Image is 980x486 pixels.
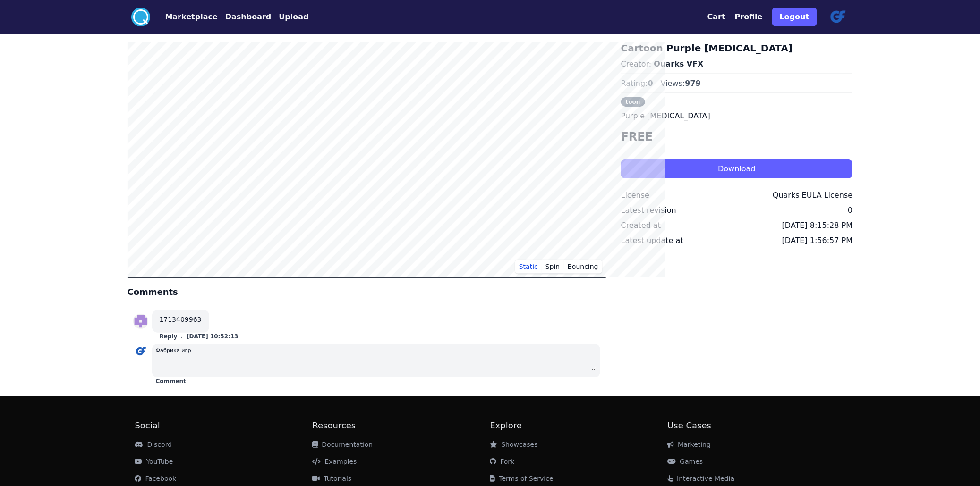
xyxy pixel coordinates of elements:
img: profile [133,314,148,329]
h4: FREE [621,129,853,144]
a: Fork [490,458,515,465]
a: Tutorials [313,475,352,482]
h2: Explore [490,419,668,432]
a: 1713409963 [160,316,202,323]
div: Quarks EULA License [773,190,852,201]
a: Marketplace [150,11,218,23]
a: Discord [135,441,172,448]
a: Games [668,458,703,465]
a: Marketing [668,441,711,448]
button: Logout [772,8,817,26]
div: [DATE] 1:56:57 PM [782,235,852,246]
h2: Resources [313,419,490,432]
button: Spin [542,260,564,274]
div: Views: [661,78,701,89]
a: Interactive Media [668,475,735,482]
button: Static [515,260,542,274]
small: Фабрика игр [156,347,191,353]
img: profile [827,6,849,28]
button: Bouncing [564,260,602,274]
button: Cart [707,11,725,23]
a: Terms of Service [490,475,554,482]
h2: Use Cases [668,419,845,432]
div: 0 [848,205,852,216]
button: Marketplace [165,11,218,23]
button: Profile [735,11,763,23]
a: Examples [313,458,357,465]
a: YouTube [135,458,173,465]
h2: Social [135,419,313,432]
p: Purple [MEDICAL_DATA] [621,110,853,122]
h4: Comments [128,285,606,299]
img: profile [133,344,148,359]
button: Comment [156,377,186,385]
a: Facebook [135,475,177,482]
button: Upload [279,11,308,23]
a: Logout [772,4,817,30]
button: Dashboard [225,11,272,23]
button: Download [621,159,853,178]
span: 979 [685,79,701,88]
button: [DATE] 10:52:13 [187,333,239,340]
div: [DATE] 8:15:28 PM [782,220,852,231]
a: Quarks VFX [654,59,704,68]
p: Creator: [621,59,853,70]
a: Documentation [313,441,373,448]
h3: Cartoon Purple [MEDICAL_DATA] [621,42,853,55]
a: Upload [271,11,308,23]
button: Reply [160,333,178,340]
a: Dashboard [218,11,272,23]
a: Showcases [490,441,538,448]
small: . [181,334,183,340]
